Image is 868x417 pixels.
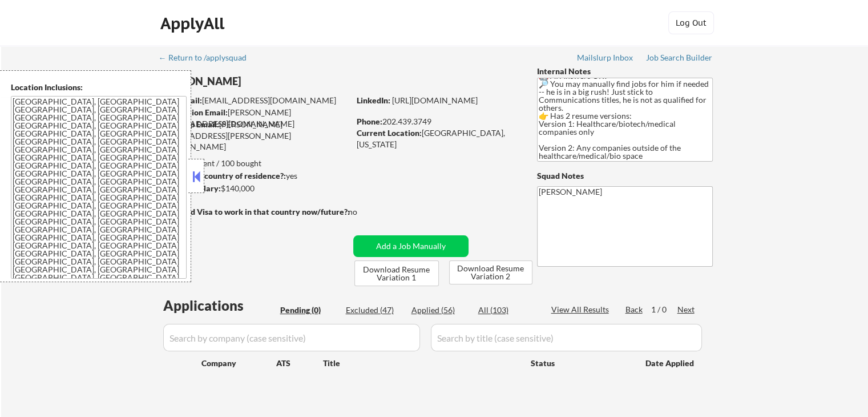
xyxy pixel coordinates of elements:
[346,304,403,316] div: Excluded (47)
[159,171,286,181] strong: Can work in country of residence?:
[531,352,629,373] div: Status
[348,206,381,218] div: no
[537,170,713,182] div: Squad Notes
[551,304,612,315] div: View All Results
[645,358,696,369] div: Date Applied
[11,82,187,93] div: Location Inclusions:
[354,260,439,286] button: Download Resume Variation 1
[159,170,346,182] div: yes
[392,95,478,105] a: [URL][DOMAIN_NAME]
[478,304,535,316] div: All (103)
[577,53,634,65] a: Mailslurp Inbox
[353,235,469,257] button: Add a Job Manually
[577,54,634,62] div: Mailslurp Inbox
[431,324,702,351] input: Search by title (case sensitive)
[357,127,518,150] div: [GEOGRAPHIC_DATA], [US_STATE]
[276,358,323,369] div: ATS
[163,324,420,351] input: Search by company (case sensitive)
[677,304,696,315] div: Next
[159,53,257,65] a: ← Return to /applysquad
[201,358,276,369] div: Company
[323,358,520,369] div: Title
[449,260,532,284] button: Download Resume Variation 2
[646,54,713,62] div: Job Search Builder
[625,304,644,315] div: Back
[537,66,713,77] div: Internal Notes
[163,299,276,312] div: Applications
[357,116,518,127] div: 202.439.3749
[159,54,257,62] div: ← Return to /applysquad
[411,304,469,316] div: Applied (56)
[357,128,422,138] strong: Current Location:
[160,74,394,89] div: [PERSON_NAME]
[668,11,714,34] button: Log Out
[160,119,349,153] div: [PERSON_NAME][EMAIL_ADDRESS][PERSON_NAME][DOMAIN_NAME]
[357,117,382,126] strong: Phone:
[160,14,228,33] div: ApplyAll
[357,95,390,105] strong: LinkedIn:
[160,95,349,106] div: [EMAIL_ADDRESS][DOMAIN_NAME]
[160,207,350,216] strong: Will need Visa to work in that country now/future?:
[160,107,349,129] div: [PERSON_NAME][EMAIL_ADDRESS][DOMAIN_NAME]
[280,304,337,316] div: Pending (0)
[651,304,677,315] div: 1 / 0
[159,158,349,169] div: 56 sent / 100 bought
[159,183,349,194] div: $140,000
[646,53,713,65] a: Job Search Builder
